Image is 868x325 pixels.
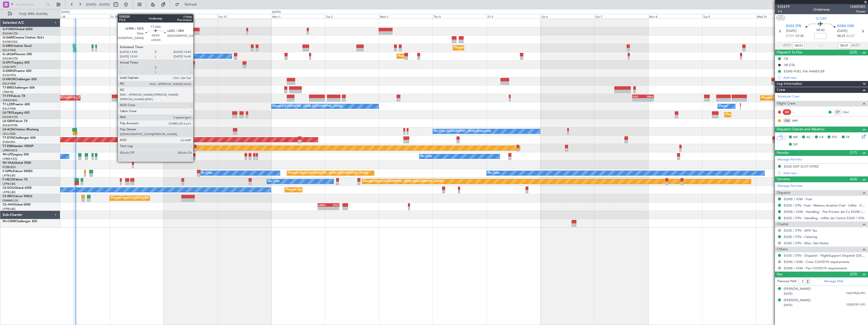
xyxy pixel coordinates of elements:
div: Planned Maint [GEOGRAPHIC_DATA] [141,144,189,152]
div: CB [784,56,788,61]
a: EDLW/DTM [3,124,17,127]
a: EGSS / STN - APD Tax [784,228,817,233]
label: Planned PAX [777,279,796,284]
a: G-SIRSCitation Excel [3,45,32,48]
a: LX-AOACitation Mustang [3,128,39,131]
a: T7-DYNChallenger 604 [3,136,36,139]
span: ATOT [783,43,791,48]
div: Planned Maint [GEOGRAPHIC_DATA] ([GEOGRAPHIC_DATA]) [286,186,366,194]
span: 152837291 (PP) [846,303,865,307]
a: G-GARECessna Citation XLS+ [3,36,44,39]
a: LFPB/LBG [3,207,16,211]
a: Manage Services [777,184,803,189]
span: Permits [777,150,789,156]
span: T7-DYN [3,136,14,139]
span: Dispatch Checks and Weather [777,127,825,132]
a: 9H-CWMChallenger 850 [3,220,37,223]
span: G-VNOR [3,78,15,81]
div: Thu 28 [56,14,110,18]
button: Only With Activity [6,10,55,18]
span: Only With Activity [13,12,53,16]
a: EVRA/RIX [3,140,15,144]
span: 152019526 (PP) [846,291,865,296]
span: ELDT [847,34,855,39]
a: DNMM/LOS [3,199,18,202]
div: [DATE] [272,10,281,14]
a: EGNR/CEG [3,40,18,44]
a: G-FOMOGlobal 6000 [3,28,33,31]
a: G-SPCYLegacy 650 [3,61,30,64]
a: LFPB/LBG [3,174,16,177]
a: T7-LZZIPraetor 600 [3,103,30,106]
span: G-JAGA [3,53,14,56]
div: Planned Maint [GEOGRAPHIC_DATA] ([GEOGRAPHIC_DATA]) [288,169,368,177]
span: [DATE] [784,303,792,307]
a: BRP [792,118,804,123]
div: Sun 7 [594,14,648,18]
span: G-GARE [3,36,14,39]
div: Tue 2 [325,14,379,18]
span: EGNS IOM [837,24,854,29]
div: OBI [783,118,791,124]
span: EGSS STN [786,24,801,29]
span: ALDT [852,43,860,48]
button: UTC [776,15,785,20]
a: EGNS / IOM - Handling - The Private Jet Co EGNS / IOM [784,210,865,214]
a: Manage Permits [777,157,802,162]
div: Mon 8 [648,14,702,18]
span: G-SPCY [3,61,13,64]
span: MF [793,135,798,140]
span: [DATE] - [DATE] [86,2,110,7]
span: 9H-LPZ [3,153,13,156]
span: G-FOMO [3,28,15,31]
a: EGLF/FAB [3,107,16,111]
a: Schedule Crew [777,94,799,99]
span: G-SIRS [816,16,827,21]
a: FCBB/BZV [3,165,16,169]
div: Fri 29 [110,14,164,18]
input: --:-- [793,43,805,49]
span: Charter [850,9,865,14]
a: EGSS / STN - Misc. See Notes [784,241,829,245]
a: LFMD/CEQ [3,157,17,161]
a: CS-DOUGlobal 6500 [3,187,32,190]
a: EGGW/LTN [3,115,18,119]
a: LTBA/ISL [3,90,14,94]
div: Sun 31 [218,14,271,18]
span: FP [846,135,850,140]
span: AC [806,135,811,140]
span: LX-GBH [3,120,14,123]
span: 9H-CWM [3,220,15,223]
span: LX-AOA [3,128,14,131]
span: Flight Crew [777,101,795,107]
div: Add new [783,171,865,175]
div: Sat 6 [540,14,594,18]
div: Owner [719,103,728,110]
div: - [643,98,654,101]
div: UK ETA [784,63,795,67]
a: EGLF/FAB [3,82,16,86]
a: Manage PAX [824,279,843,284]
div: KRNO [318,204,329,207]
a: EGLF/FAB [3,48,16,52]
div: Planned Maint [GEOGRAPHIC_DATA] ([GEOGRAPHIC_DATA]) [398,52,478,60]
div: Planned Maint [GEOGRAPHIC_DATA] ([GEOGRAPHIC_DATA]) [111,194,191,202]
a: LFPB/LBG [3,182,16,186]
span: 00:40 [816,28,824,33]
span: T7-BRE [3,86,13,89]
a: EGNS / IOM - Pax COVID19 requirements [784,266,847,270]
a: EGNS / IOM - Crew COVID19 requirements [784,260,850,264]
span: 9H-YAA [3,161,14,165]
a: G-ENRGPraetor 600 [3,70,31,73]
div: LIEO [633,95,643,98]
span: F-GPNJ [3,170,13,173]
span: F-HECD [3,178,14,181]
div: [DATE] [61,10,70,14]
a: LX-GBHFalcon 7X [3,120,28,123]
span: CS-DOU [3,187,14,190]
div: - - [792,110,804,114]
div: Planned Maint Tianjin ([GEOGRAPHIC_DATA]) [762,94,820,102]
span: [DATE] [786,29,796,34]
a: T7-EMIHawker 900XP [3,145,33,148]
span: G-ENRG [3,70,14,73]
